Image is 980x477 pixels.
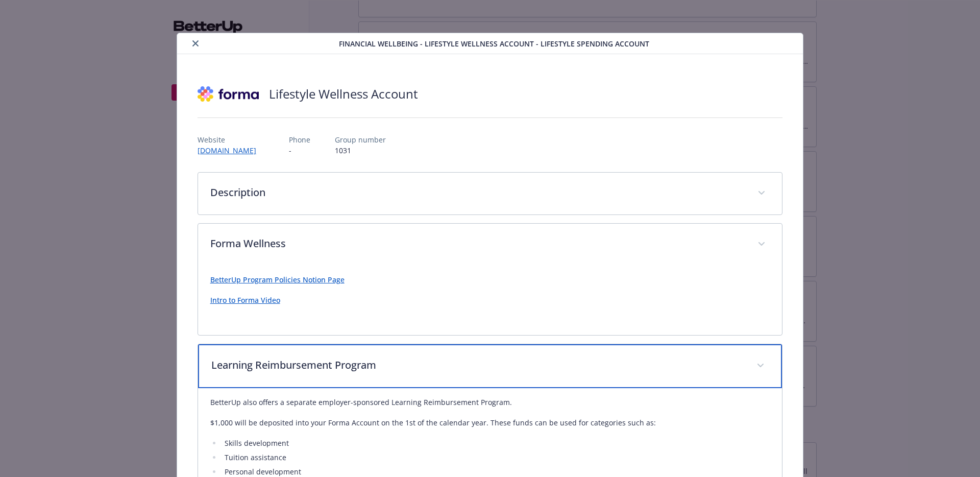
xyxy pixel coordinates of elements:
img: Forma, Inc. [198,79,259,109]
p: Group number [335,134,386,145]
li: Skills development [222,437,770,449]
p: Phone [289,134,310,145]
p: $1,000 will be deposited into your Forma Account on the 1st of the calendar year. These funds can... [210,417,770,429]
div: Forma Wellness [198,224,782,266]
p: Description [210,185,746,200]
a: BetterUp Program Policies Notion Page [210,275,345,284]
a: Intro to Forma Video [210,295,280,305]
p: 1031 [335,145,386,156]
div: Description [198,173,782,214]
p: BetterUp also offers a separate employer-sponsored Learning Reimbursement Program. [210,396,770,409]
div: Learning Reimbursement Program [198,344,782,388]
p: - [289,145,310,156]
span: Financial Wellbeing - Lifestyle Wellness Account - Lifestyle Spending Account [339,38,649,49]
div: Forma Wellness [198,266,782,335]
p: Forma Wellness [210,236,746,251]
a: [DOMAIN_NAME] [198,146,264,155]
p: Website [198,134,264,145]
h2: Lifestyle Wellness Account [269,85,418,103]
p: Learning Reimbursement Program [211,357,745,373]
li: Tuition assistance [222,451,770,464]
button: close [189,37,202,50]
